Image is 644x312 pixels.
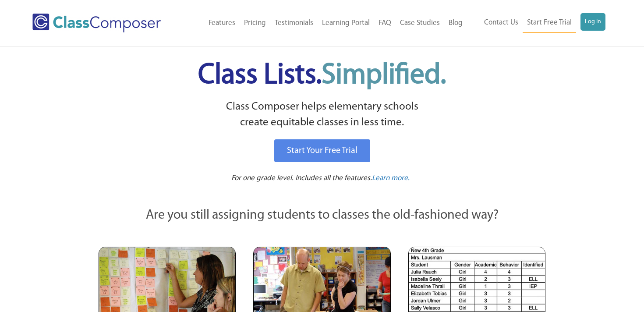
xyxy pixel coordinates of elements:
a: Learning Portal [318,14,374,33]
span: Class Lists. [198,61,446,90]
a: Testimonials [270,14,318,33]
span: For one grade level. Includes all the features. [231,174,372,182]
img: Class Composer [32,14,161,32]
span: Learn more. [372,174,410,182]
span: Start Your Free Trial [287,146,357,155]
a: Case Studies [396,14,444,33]
a: Pricing [240,14,270,33]
nav: Header Menu [467,13,605,33]
a: Log In [580,13,605,31]
p: Are you still assigning students to classes the old-fashioned way? [99,206,545,225]
a: FAQ [374,14,396,33]
p: Class Composer helps elementary schools create equitable classes in less time. [97,99,547,131]
a: Features [204,14,240,33]
a: Start Your Free Trial [274,139,370,162]
a: Learn more. [372,173,410,184]
a: Start Free Trial [523,13,576,33]
a: Blog [444,14,467,33]
nav: Header Menu [184,14,467,33]
span: Simplified. [322,61,446,90]
a: Contact Us [480,13,523,32]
